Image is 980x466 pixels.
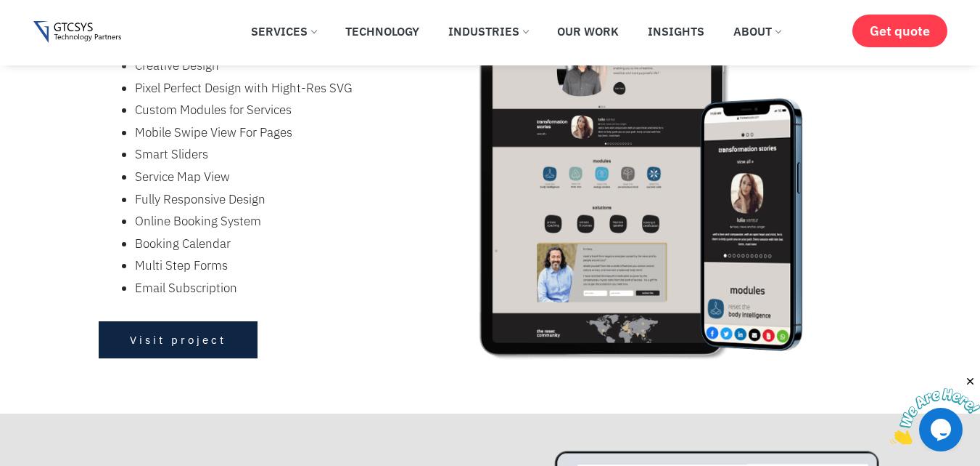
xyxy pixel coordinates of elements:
li: Email Subscription [135,277,413,300]
a: Our Work [546,15,630,47]
a: Services [240,15,327,47]
span: Visit project [130,334,226,345]
li: Fully Responsive Design [135,188,413,211]
a: Get quote [852,15,947,47]
img: Gtcsys logo [33,21,121,44]
li: Custom Modules for Services [135,99,413,121]
a: Visit project [99,321,258,358]
img: TheResetCode [450,14,857,363]
span: Get quote [870,23,930,39]
li: Pixel Perfect Design with Hight-Res SVG [135,77,413,100]
li: Creative Design [135,55,413,77]
a: Industries [437,15,539,47]
li: Booking Calendar [135,233,413,255]
li: Smart Sliders [135,143,413,166]
li: Multi Step Forms [135,254,413,277]
li: Mobile Swipe View For Pages [135,121,413,144]
li: Online Booking System [135,210,413,233]
li: Service Map View [135,166,413,188]
a: Insights [637,15,715,47]
a: About [722,15,791,47]
a: Technology [334,15,430,47]
iframe: chat widget [890,375,980,444]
